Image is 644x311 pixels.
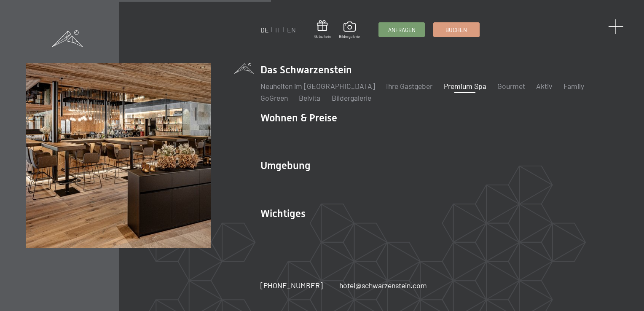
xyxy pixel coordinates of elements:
a: Bildergalerie [339,21,360,39]
a: Ihre Gastgeber [386,81,432,91]
span: Gutschein [314,34,331,39]
a: GoGreen [260,93,288,102]
span: Bildergalerie [339,34,360,39]
a: Anfragen [379,23,424,37]
a: Premium Spa [444,81,486,91]
a: Belvita [299,93,320,102]
a: Gourmet [497,81,525,91]
span: Buchen [445,26,467,34]
a: EN [287,26,296,34]
a: Bildergalerie [332,93,371,102]
a: Aktiv [536,81,552,91]
a: Family [563,81,584,91]
a: DE [260,26,269,34]
a: Neuheiten im [GEOGRAPHIC_DATA] [260,81,375,91]
a: Gutschein [314,20,331,39]
a: [PHONE_NUMBER] [260,280,323,291]
a: Buchen [434,23,479,37]
a: IT [275,26,281,34]
span: Anfragen [388,26,416,34]
span: [PHONE_NUMBER] [260,281,323,290]
a: hotel@schwarzenstein.com [339,280,427,291]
